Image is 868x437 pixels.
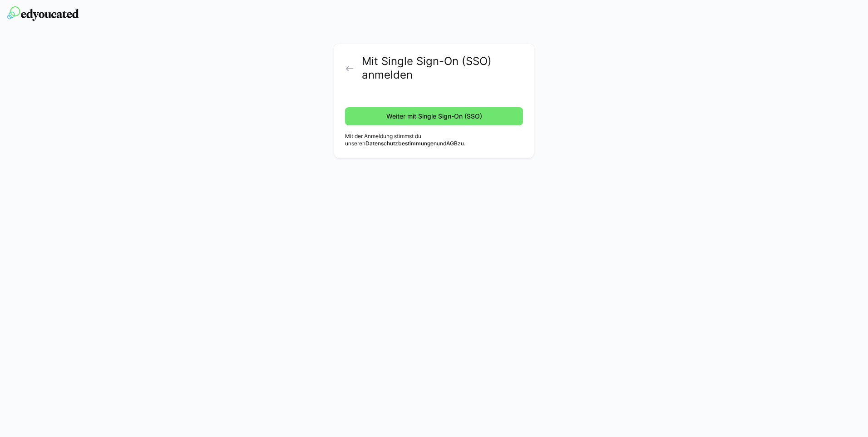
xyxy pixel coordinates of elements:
[345,107,523,125] button: Weiter mit Single Sign-On (SSO)
[446,140,458,147] a: AGB
[7,6,79,21] img: edyoucated
[345,133,523,147] p: Mit der Anmeldung stimmst du unseren und zu.
[362,55,523,82] h2: Mit Single Sign-On (SSO) anmelden
[365,140,437,147] a: Datenschutzbestimmungen
[385,112,483,121] span: Weiter mit Single Sign-On (SSO)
